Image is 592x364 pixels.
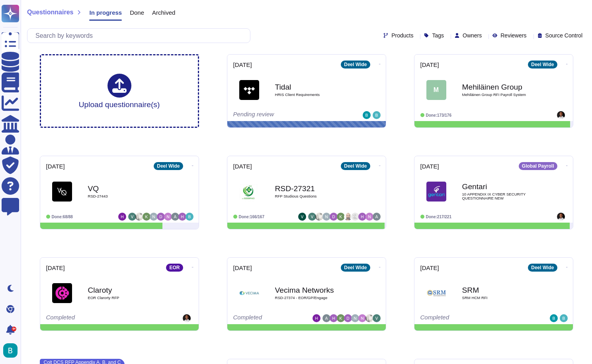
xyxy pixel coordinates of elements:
[152,10,175,16] span: Archived
[528,264,557,272] div: Deel Wide
[420,163,439,169] span: [DATE]
[351,314,359,322] img: user
[52,215,73,219] span: Done: 68/88
[130,10,144,16] span: Done
[373,111,381,119] img: user
[462,93,542,97] span: Mehiläinen Group RFI Payroll System
[463,33,482,38] span: Owners
[528,61,557,68] div: Deel Wide
[426,113,452,117] span: Done: 173/176
[233,111,331,119] div: Pending review
[88,185,168,192] b: VQ
[426,80,446,100] div: M
[166,264,183,272] div: EOR
[365,213,373,221] img: user
[2,342,23,359] button: user
[275,185,355,192] b: RSD-27321
[391,33,413,38] span: Products
[344,314,352,322] img: user
[337,314,345,322] img: user
[557,213,565,221] img: user
[432,33,444,38] span: Tags
[79,74,160,108] div: Upload questionnaire(s)
[239,283,259,303] img: Logo
[500,33,526,38] span: Reviewers
[275,93,355,97] span: HRIS Client Requirements
[341,162,370,170] div: Deel Wide
[157,213,165,221] img: user
[183,314,191,322] img: user
[426,283,446,303] img: Logo
[27,9,73,16] span: Questionnaires
[46,163,65,169] span: [DATE]
[128,213,136,221] img: user
[275,83,355,91] b: Tidal
[462,83,542,91] b: Mehiläinen Group
[275,296,355,300] span: RSD-27374 - EOR/GP/Engage
[164,213,172,221] img: user
[178,213,186,221] img: user
[426,182,446,202] img: Logo
[239,80,259,100] img: Logo
[233,314,313,322] div: Completed
[150,213,158,221] img: user
[233,265,252,271] span: [DATE]
[89,10,122,16] span: In progress
[330,314,338,322] img: user
[420,265,439,271] span: [DATE]
[358,314,366,322] img: user
[88,286,168,294] b: Claroty
[315,213,323,221] img: user
[373,213,381,221] img: user
[233,163,252,169] span: [DATE]
[275,286,355,294] b: Vecima Networks
[373,314,381,322] img: user
[171,213,179,221] img: user
[462,286,542,294] b: SRM
[351,213,359,221] img: user
[358,213,366,221] img: user
[313,314,320,322] img: user
[462,192,542,200] span: 10 APPENDIX IX CYBER SECURITY QUESTIONNAIRE NEW
[118,213,126,221] img: user
[363,111,371,119] img: user
[52,182,72,202] img: Logo
[341,61,370,68] div: Deel Wide
[233,62,252,68] span: [DATE]
[239,215,265,219] span: Done: 166/167
[420,62,439,68] span: [DATE]
[31,29,250,43] input: Search by keywords
[154,162,183,170] div: Deel Wide
[322,213,330,221] img: user
[365,314,373,322] img: user
[426,215,452,219] span: Done: 217/221
[330,213,338,221] img: user
[557,111,565,119] img: user
[519,162,557,170] div: Global Payroll
[545,33,582,38] span: Source Control
[12,327,16,331] div: 9+
[46,314,144,322] div: Completed
[560,314,568,322] img: user
[298,213,306,221] img: user
[3,343,18,358] img: user
[341,264,370,272] div: Deel Wide
[462,296,542,300] span: SRM HCM RFI
[308,213,316,221] img: user
[88,194,168,198] span: RSD-27443
[344,213,352,221] img: user
[275,194,355,198] span: RFP Studious Questions
[239,182,259,202] img: Logo
[46,265,65,271] span: [DATE]
[88,296,168,300] span: EOR Clarorty RFP
[420,314,518,322] div: Completed
[337,213,345,221] img: user
[135,213,143,221] img: user
[462,183,542,190] b: Gentari
[143,213,150,221] img: user
[550,314,558,322] img: user
[52,283,72,303] img: Logo
[322,314,330,322] img: user
[186,213,193,221] img: user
